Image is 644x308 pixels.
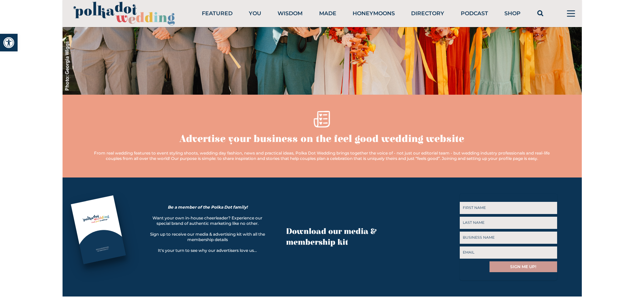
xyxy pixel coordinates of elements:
[460,246,557,259] input: EMAIL
[460,217,557,229] input: LAST NAME
[460,202,557,214] input: FIRST NAME
[180,133,464,145] h1: Advertise your business on the feel good wedding website
[411,10,444,17] a: Directory
[504,10,521,17] a: Shop
[490,261,557,272] input: SIGN ME UP!
[278,10,303,17] a: Wisdom
[286,194,432,280] div: Download our media & membership kit
[319,10,336,17] a: Made
[137,194,283,280] div: Want your own in-house cheerleader? Experience our special brand of authentic marketing like no o...
[249,10,261,17] a: You
[73,2,175,26] img: PolkaDotWedding.svg
[460,232,557,244] input: BUSINESS NAME
[88,150,555,161] div: From real wedding features to event styling shoots, wedding day fashion, news and practical ideas...
[353,10,395,17] a: Honeymoons
[461,10,488,17] a: Podcast
[202,10,233,17] a: Featured
[168,205,247,210] i: Be a member of the Polka Dot family!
